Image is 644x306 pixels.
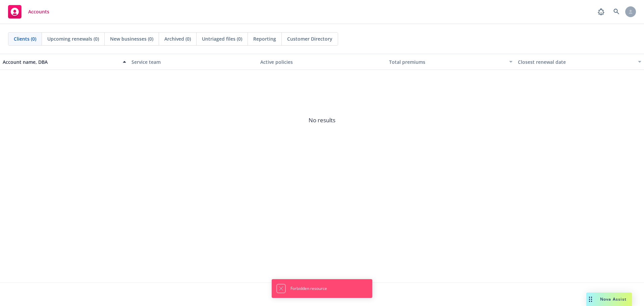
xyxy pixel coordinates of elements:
span: Reporting [253,35,276,42]
div: Service team [131,58,255,65]
a: Search [610,5,623,18]
button: Closest renewal date [515,54,644,70]
span: Untriaged files (0) [202,35,242,42]
a: Accounts [5,2,52,21]
button: Service team [129,54,258,70]
span: Archived (0) [164,35,191,42]
button: Active policies [258,54,386,70]
span: Accounts [28,9,49,14]
button: Nova Assist [586,293,632,306]
button: Total premiums [386,54,515,70]
div: Account name, DBA [3,58,119,65]
div: Drag to move [586,293,595,306]
div: Active policies [260,58,384,65]
span: Customer Directory [287,35,332,42]
div: Closest renewal date [518,58,634,65]
span: Forbidden resource [290,286,327,292]
a: Report a Bug [594,5,608,18]
span: Upcoming renewals (0) [47,35,99,42]
span: Clients (0) [14,35,36,42]
span: Nova Assist [600,296,627,302]
div: Total premiums [389,58,505,65]
span: New businesses (0) [110,35,153,42]
button: Dismiss notification [277,285,285,293]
